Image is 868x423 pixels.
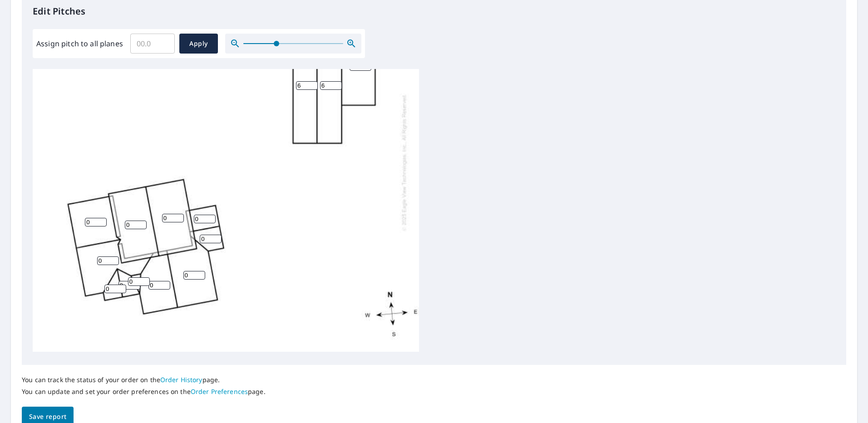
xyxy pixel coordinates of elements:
p: Edit Pitches [33,5,835,18]
input: 00.0 [130,31,175,56]
span: Save report [29,411,66,423]
a: Order History [160,375,202,384]
button: Apply [179,34,218,54]
a: Order Preferences [191,387,248,396]
span: Apply [187,38,211,49]
p: You can update and set your order preferences on the page. [22,388,266,396]
p: You can track the status of your order on the page. [22,376,266,384]
label: Assign pitch to all planes [36,38,123,49]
